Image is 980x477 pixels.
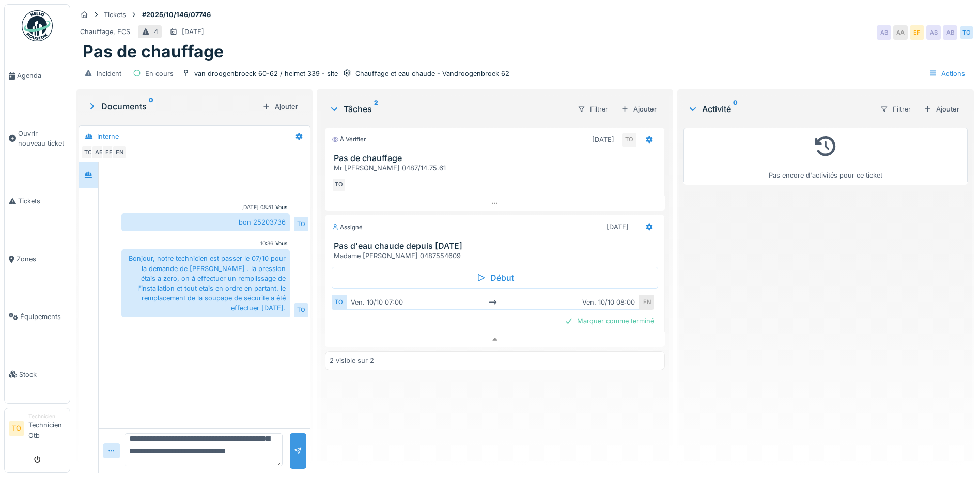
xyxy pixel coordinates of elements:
[18,129,66,148] span: Ouvrir nouveau ticket
[182,27,204,37] div: [DATE]
[959,25,974,40] div: TO
[22,10,53,41] img: Badge_color-CXgf-gQk.svg
[28,412,66,444] li: Technicien Otb
[17,254,66,264] span: Zones
[332,267,658,289] div: Début
[877,25,891,40] div: AB
[20,312,66,322] span: Équipements
[334,163,660,173] div: Mr [PERSON_NAME] 0487/14.75.61
[617,102,661,116] div: Ajouter
[329,103,569,115] div: Tâches
[374,103,378,115] sup: 2
[330,356,374,365] div: 2 visible sur 2
[573,102,613,117] div: Filtrer
[334,241,660,251] h3: Pas d'eau chaude depuis [DATE]
[910,25,924,40] div: EF
[943,25,957,40] div: AB
[17,71,66,81] span: Agenda
[5,172,70,230] a: Tickets
[622,133,636,147] div: TO
[924,66,970,81] div: Actions
[733,103,738,115] sup: 0
[926,25,941,40] div: AB
[154,27,158,37] div: 4
[876,102,915,117] div: Filtrer
[241,203,273,211] div: [DATE] 08:51
[149,100,153,113] sup: 0
[893,25,908,40] div: AA
[5,230,70,288] a: Zones
[332,178,346,192] div: TO
[18,196,66,206] span: Tickets
[332,295,346,310] div: TO
[5,288,70,345] a: Équipements
[258,100,302,114] div: Ajouter
[5,105,70,172] a: Ouvrir nouveau ticket
[138,10,215,20] strong: #2025/10/146/07746
[104,10,126,20] div: Tickets
[97,132,119,141] div: Interne
[121,249,290,317] div: Bonjour, notre technicien est passer le 07/10 pour la demande de [PERSON_NAME] . la pression étai...
[275,240,288,247] div: Vous
[102,145,116,160] div: EF
[28,412,66,420] div: Technicien
[80,27,130,37] div: Chauffage, ECS
[91,145,106,160] div: AB
[275,203,288,211] div: Vous
[640,295,654,310] div: EN
[112,145,127,160] div: EN
[81,145,96,160] div: TO
[9,421,24,436] li: TO
[355,69,509,78] div: Chauffage et eau chaude - Vandroogenbroek 62
[334,153,660,163] h3: Pas de chauffage
[561,314,658,328] div: Marquer comme terminé
[121,213,290,231] div: bon 25203736
[592,135,614,145] div: [DATE]
[294,217,308,231] div: TO
[19,370,66,379] span: Stock
[690,132,961,180] div: Pas encore d'activités pour ce ticket
[97,69,121,78] div: Incident
[294,303,308,317] div: TO
[260,240,273,247] div: 10:36
[920,102,963,116] div: Ajouter
[346,295,640,310] div: ven. 10/10 07:00 ven. 10/10 08:00
[334,251,660,261] div: Madame [PERSON_NAME] 0487554609
[5,47,70,105] a: Agenda
[9,412,66,447] a: TO TechnicienTechnicien Otb
[332,135,366,144] div: À vérifier
[87,100,258,113] div: Documents
[332,223,363,232] div: Assigné
[83,42,224,61] h1: Pas de chauffage
[5,345,70,403] a: Stock
[606,222,629,232] div: [DATE]
[688,103,872,115] div: Activité
[194,69,338,78] div: van droogenbroeck 60-62 / helmet 339 - site
[145,69,174,78] div: En cours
